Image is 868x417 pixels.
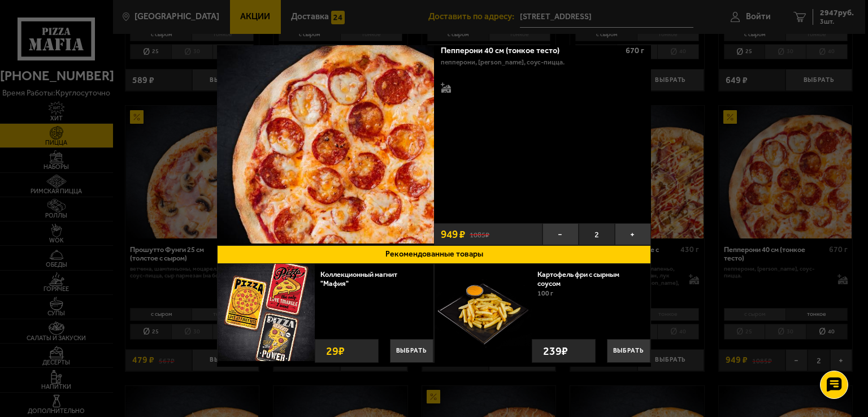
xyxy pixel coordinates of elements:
[607,339,650,363] button: Выбрать
[540,340,571,362] strong: 239 ₽
[537,270,619,288] a: Картофель фри с сырным соусом
[579,223,615,245] span: 2
[217,27,434,244] img: Пепперони 40 см (тонкое тесто)
[470,229,489,239] s: 1085 ₽
[320,270,397,288] a: Коллекционный магнит "Мафия"
[441,229,465,240] span: 949 ₽
[537,289,553,297] span: 100 г
[217,27,434,245] a: Пепперони 40 см (тонкое тесто)
[441,59,565,66] p: пепперони, [PERSON_NAME], соус-пицца.
[390,339,433,363] button: Выбрать
[615,223,651,245] button: +
[626,46,644,55] span: 670 г
[441,46,617,55] div: Пепперони 40 см (тонкое тесто)
[323,340,348,362] strong: 29 ₽
[542,223,579,245] button: −
[217,245,651,264] button: Рекомендованные товары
